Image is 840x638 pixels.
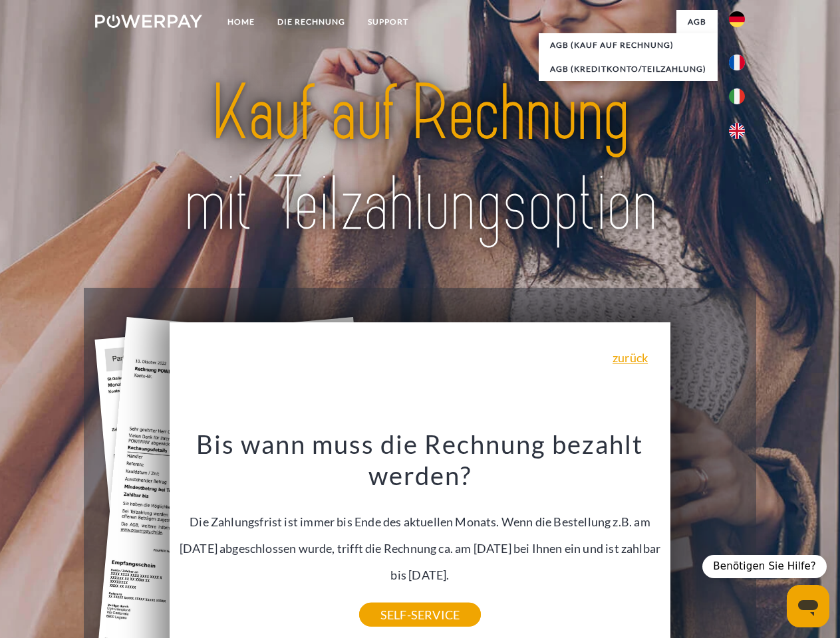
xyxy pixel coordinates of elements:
[178,428,663,615] div: Die Zahlungsfrist ist immer bis Ende des aktuellen Monats. Wenn die Bestellung z.B. am [DATE] abg...
[127,64,713,255] img: title-powerpay_de.svg
[613,352,648,364] a: zurück
[356,10,420,34] a: SUPPORT
[266,10,356,34] a: DIE RECHNUNG
[787,585,829,627] iframe: Schaltfläche zum Öffnen des Messaging-Fensters; Konversation läuft
[729,11,745,27] img: de
[539,57,718,81] a: AGB (Kreditkonto/Teilzahlung)
[702,555,827,578] div: Benötigen Sie Hilfe?
[359,603,481,627] a: SELF-SERVICE
[216,10,266,34] a: Home
[729,54,745,70] img: fr
[95,15,202,28] img: logo-powerpay-white.svg
[178,428,663,492] h3: Bis wann muss die Rechnung bezahlt werden?
[729,88,745,104] img: it
[729,123,745,139] img: en
[539,33,718,57] a: AGB (Kauf auf Rechnung)
[676,10,718,34] a: agb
